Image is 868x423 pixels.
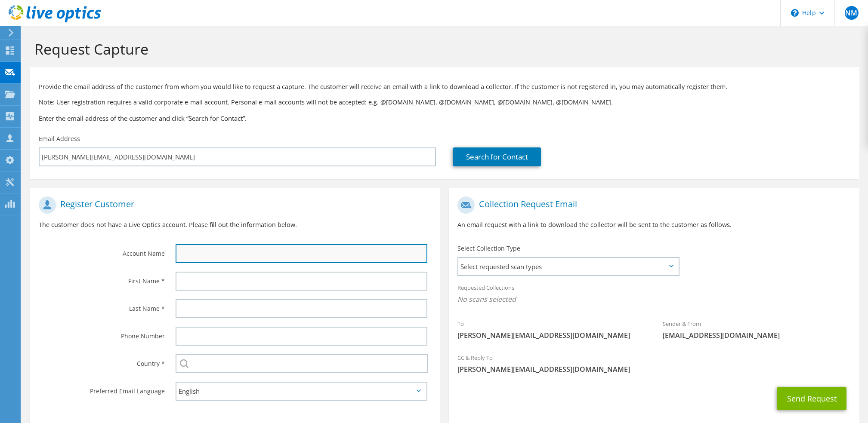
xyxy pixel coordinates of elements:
span: [PERSON_NAME][EMAIL_ADDRESS][DOMAIN_NAME] [457,365,850,374]
p: The customer does not have a Live Optics account. Please fill out the information below. [39,220,432,230]
span: [EMAIL_ADDRESS][DOMAIN_NAME] [663,331,851,340]
label: Select Collection Type [457,244,520,253]
label: First Name * [39,272,165,285]
label: Account Name [39,244,165,258]
span: Select requested scan types [458,258,678,275]
label: Last Name * [39,299,165,313]
div: To [449,315,654,344]
a: Search for Contact [453,147,541,166]
label: Country * [39,354,165,368]
svg: \n [791,9,799,17]
label: Phone Number [39,327,165,340]
button: Send Request [777,387,846,410]
div: Requested Collections [449,279,859,310]
h1: Request Capture [34,40,851,58]
h1: Collection Request Email [457,196,846,214]
span: [PERSON_NAME][EMAIL_ADDRESS][DOMAIN_NAME] [457,331,646,340]
span: NM [845,6,859,20]
p: An email request with a link to download the collector will be sent to the customer as follows. [457,220,850,230]
h3: Enter the email address of the customer and click “Search for Contact”. [39,113,851,123]
p: Provide the email address of the customer from whom you would like to request a capture. The cust... [39,82,851,92]
label: Email Address [39,135,80,143]
span: No scans selected [457,294,850,304]
div: Sender & From [654,315,859,344]
p: Note: User registration requires a valid corporate e-mail account. Personal e-mail accounts will ... [39,98,851,107]
label: Preferred Email Language [39,382,165,395]
div: CC & Reply To [449,349,859,378]
h1: Register Customer [39,196,427,214]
